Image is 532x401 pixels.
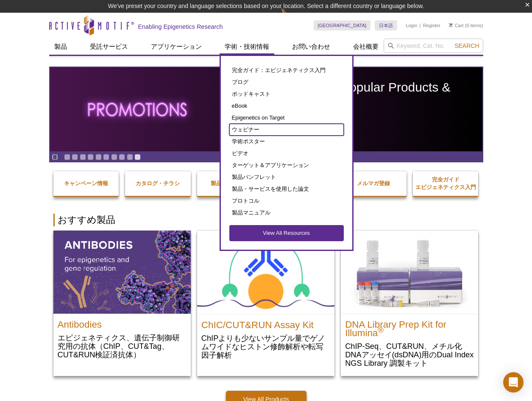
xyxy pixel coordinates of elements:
[136,180,180,187] strong: カタログ・チラシ
[235,81,478,106] h2: Save on Our Most Popular Products & Services
[229,171,344,183] a: 製品パンフレット
[378,326,384,334] sup: ®
[229,159,344,171] a: ターゲット＆アプリケーション
[201,317,330,329] h2: ChIC/CUT&RUN Assay Kit
[415,176,476,190] strong: 完全ガイド エピジェネティクス入門
[127,154,133,160] a: Go to slide 9
[138,23,223,31] h2: Enabling Epigenetics Research
[229,112,344,124] a: Epigenetics on Target
[357,180,390,187] strong: メルマガ登録
[229,124,344,136] a: ウェビナー
[201,334,330,359] p: ChIPよりも少ないサンプル量でゲノムワイドなヒストン修飾解析や転写因子解析
[229,64,344,76] a: 完全ガイド：エピジェネティクス入門
[229,183,344,195] a: 製品・サービスを使用した論文
[125,171,191,196] a: カタログ・チラシ
[53,231,191,368] a: All Antibodies Antibodies エピジェネティクス、遺伝子制御研究用の抗体（ChIP、CUT&Tag、CUT&RUN検証済抗体）
[229,148,344,159] a: ビデオ
[503,372,524,393] div: Open Intercom Messenger
[82,88,194,131] img: The word promotions written in all caps with a glowing effect
[345,316,474,337] h2: DNA Library Prep Kit for Illumina
[229,207,344,219] a: 製品マニュアル
[341,231,478,376] a: DNA Library Prep Kit for Illumina DNA Library Prep Kit for Illumina® ChIP-Seq、CUT&RUN、メチル化DNAアッセイ...
[134,154,141,160] a: Go to slide 10
[341,171,407,196] a: メルマガ登録
[50,67,482,151] a: The word promotions written in all caps with a glowing effect Save on Our Most Popular Products &...
[348,39,384,55] a: 会社概要
[375,20,397,31] a: 日本語
[384,39,483,53] input: Keyword, Cat. No.
[197,231,334,368] a: ChIC/CUT&RUN Assay Kit ChIC/CUT&RUN Assay Kit ChIPよりも少ないサンプル量でゲノムワイドなヒストン修飾解析や転写因子解析
[111,154,117,160] a: Go to slide 7
[146,39,207,55] a: アプリケーション
[314,20,371,31] a: [GEOGRAPHIC_DATA]
[229,195,344,207] a: プロトコル
[95,154,102,160] a: Go to slide 5
[449,22,464,28] a: Cart
[64,180,108,187] strong: キャンペーン情報
[220,39,274,55] a: 学術・技術情報
[85,39,133,55] a: 受託サービス
[64,154,70,160] a: Go to slide 1
[53,171,119,196] a: キャンペーン情報
[452,42,482,50] button: Search
[420,20,421,31] li: |
[58,316,187,329] h2: Antibodies
[53,231,191,314] img: All Antibodies
[281,6,303,26] img: Change Here
[341,231,478,314] img: DNA Library Prep Kit for Illumina
[345,342,474,368] p: ChIP-Seq、CUT&RUN、メチル化DNAアッセイ(dsDNA)用のDual Index NGS Library 調製キット
[197,231,334,314] img: ChIC/CUT&RUN Assay Kit
[454,42,479,49] span: Search
[53,214,479,226] h2: おすすめ製品
[52,154,58,160] a: Toggle autoplay
[229,100,344,112] a: eBook
[406,22,417,28] a: Login
[50,67,482,151] article: Save on Our Most Popular Products & Services
[413,167,479,200] a: 完全ガイドエピジェネティクス入門
[235,110,478,117] p: Check out our current promotions.
[229,225,344,241] a: View All Resources
[58,333,187,359] p: エピジェネティクス、遺伝子制御研究用の抗体（ChIP、CUT&Tag、CUT&RUN検証済抗体）
[72,154,78,160] a: Go to slide 2
[80,154,86,160] a: Go to slide 3
[49,39,72,55] a: 製品
[229,136,344,148] a: 学術ポスター
[423,22,440,28] a: Register
[449,20,483,31] li: (0 items)
[103,154,109,160] a: Go to slide 6
[229,76,344,88] a: ブログ
[87,154,94,160] a: Go to slide 4
[119,154,125,160] a: Go to slide 8
[211,180,249,187] strong: 製品マニュアル
[229,88,344,100] a: ポッドキャスト
[197,171,263,196] a: 製品マニュアル
[287,39,335,55] a: お問い合わせ
[449,23,453,27] img: Your Cart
